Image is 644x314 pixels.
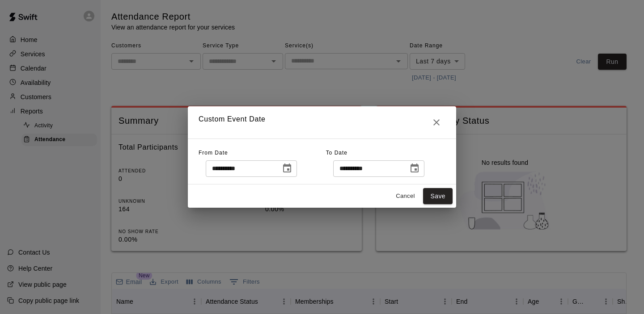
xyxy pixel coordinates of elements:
[406,159,424,177] button: Choose date, selected date is Oct 10, 2025
[278,159,296,177] button: Choose date, selected date is Oct 3, 2025
[199,150,228,156] span: From Date
[391,189,419,203] button: Cancel
[423,188,453,205] button: Save
[326,150,347,156] span: To Date
[188,106,456,138] h2: Custom Event Date
[428,113,445,131] button: Close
